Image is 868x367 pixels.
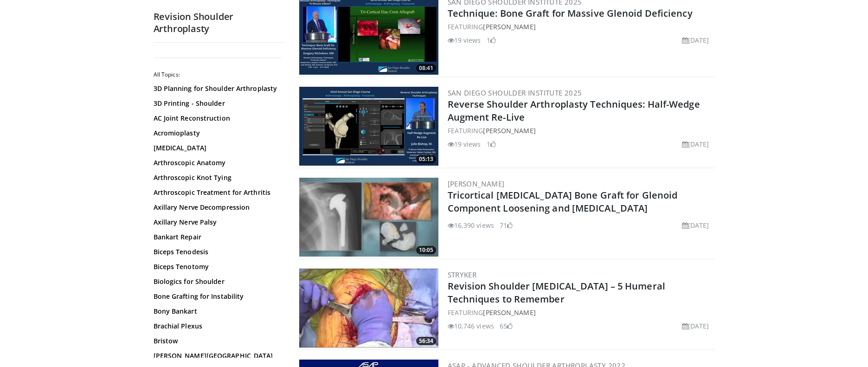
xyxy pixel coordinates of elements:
a: Reverse Shoulder Arthroplasty Techniques: Half-Wedge Augment Re-Live [448,98,700,123]
a: [PERSON_NAME] [448,179,505,188]
li: 1 [487,35,496,45]
li: 71 [500,220,513,230]
li: 65 [500,321,513,331]
li: [DATE] [682,139,709,149]
span: 56:34 [416,337,436,345]
a: [PERSON_NAME] [483,22,535,31]
a: [PERSON_NAME] [483,126,535,135]
div: FEATURING [448,126,713,135]
img: 04ab4792-be95-4d15-abaa-61dd869f3458.300x170_q85_crop-smart_upscale.jpg [299,87,438,166]
h2: Revision Shoulder Arthroplasty [154,11,283,35]
li: [DATE] [682,321,709,331]
a: 05:13 [299,87,438,166]
span: 05:13 [416,155,436,163]
a: 56:34 [299,269,438,348]
img: 54195_0000_3.png.300x170_q85_crop-smart_upscale.jpg [299,178,438,257]
li: 16,390 views [448,220,494,230]
a: 3D Planning for Shoulder Arthroplasty [154,84,279,93]
a: [MEDICAL_DATA] [154,143,279,153]
li: 1 [487,139,496,149]
img: 13e13d31-afdc-4990-acd0-658823837d7a.300x170_q85_crop-smart_upscale.jpg [299,269,438,348]
a: Stryker [448,270,477,279]
a: 10:05 [299,178,438,257]
li: [DATE] [682,220,709,230]
li: 19 views [448,139,481,149]
a: [PERSON_NAME][GEOGRAPHIC_DATA] [154,351,279,361]
a: [PERSON_NAME] [483,308,535,317]
a: Technique: Bone Graft for Massive Glenoid Deficiency [448,7,693,19]
a: AC Joint Reconstruction [154,114,279,123]
a: Arthroscopic Anatomy [154,158,279,167]
a: Biologics for Shoulder [154,277,279,286]
span: 08:41 [416,64,436,72]
li: [DATE] [682,35,709,45]
a: 3D Printing - Shoulder [154,99,279,108]
a: Tricortical [MEDICAL_DATA] Bone Graft for Glenoid Component Loosening and [MEDICAL_DATA] [448,189,678,214]
li: 19 views [448,35,481,45]
div: FEATURING [448,308,713,317]
h2: All Topics: [154,71,281,78]
li: 10,746 views [448,321,494,331]
a: Biceps Tenotomy [154,262,279,271]
a: Acromioplasty [154,129,279,138]
a: Arthroscopic Knot Tying [154,173,279,182]
a: Bristow [154,336,279,346]
a: Bone Grafting for Instability [154,292,279,301]
a: Brachial Plexus [154,322,279,331]
span: 10:05 [416,246,436,254]
a: Axillary Nerve Palsy [154,218,279,227]
div: FEATURING [448,22,713,32]
a: Bony Bankart [154,307,279,316]
a: Bankart Repair [154,232,279,242]
a: Arthroscopic Treatment for Arthritis [154,188,279,197]
a: San Diego Shoulder Institute 2025 [448,88,582,97]
a: Biceps Tenodesis [154,247,279,257]
a: Revision Shoulder [MEDICAL_DATA] – 5 Humeral Techniques to Remember [448,280,665,305]
a: Axillary Nerve Decompression [154,203,279,212]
